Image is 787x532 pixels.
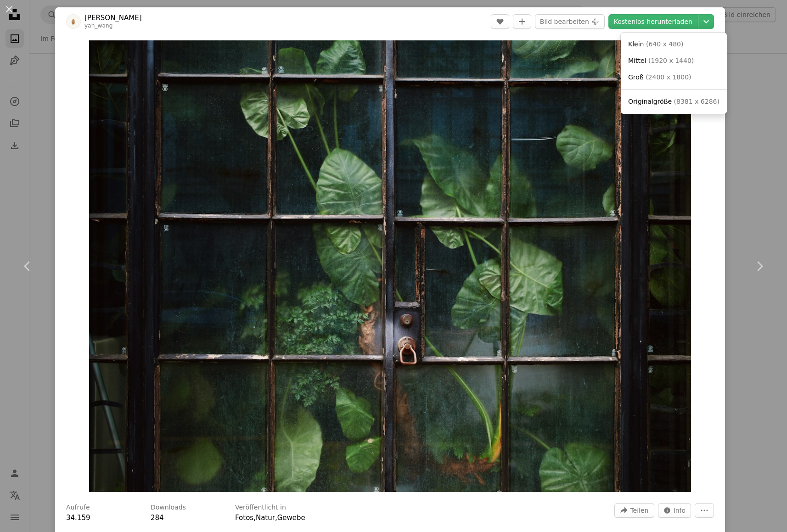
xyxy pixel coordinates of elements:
span: Klein [628,40,644,48]
button: Downloadgröße auswählen [698,14,714,29]
span: Originalgröße [628,98,672,105]
span: Groß [628,73,644,81]
span: ( 2400 x 1800 ) [646,73,691,81]
span: Mittel [628,57,646,64]
div: Downloadgröße auswählen [621,33,727,114]
span: ( 1920 x 1440 ) [648,57,694,64]
span: ( 640 x 480 ) [646,40,684,48]
span: ( 8381 x 6286 ) [674,98,720,105]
